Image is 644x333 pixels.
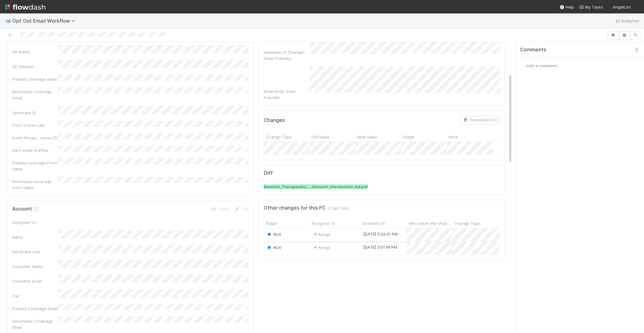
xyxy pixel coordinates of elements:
[454,220,480,226] span: Change Type
[460,116,500,124] button: Download CSV
[266,244,281,251] div: RUV
[312,231,331,237] span: Assign
[12,206,39,212] h5: Account
[579,4,603,10] a: My Tasks
[12,263,58,269] div: Customer Name
[266,231,281,237] div: RUV
[12,234,58,240] div: Name
[264,205,326,211] h5: Other changes for this FC
[266,220,277,226] span: Stage
[264,170,500,176] h5: Diff
[615,17,639,24] a: Analytics
[12,64,58,70] div: GP Email(s)
[520,47,546,53] span: Comments
[520,63,526,69] img: avatar_2de93f86-b6c7-4495-bfe2-fb093354a53c.png
[12,147,58,153] div: Alert email drafted
[210,207,229,211] a: Unlink
[311,220,335,226] span: Assigned To
[559,4,574,10] div: Help
[401,132,447,141] div: Stage
[264,88,309,101] div: Email Body (User Friendly)
[12,219,58,225] div: Assigned To
[526,63,559,68] span: Add a comment...
[309,132,355,141] div: Old Value
[12,178,58,191] div: Secondary coverage front name
[633,4,639,10] img: avatar_2de93f86-b6c7-4495-bfe2-fb093354a53c.png
[5,18,11,23] span: 🐋
[355,132,401,141] div: New Value
[579,5,603,9] span: My Tasks
[12,160,58,172] div: Primary coverage Front name
[408,220,451,226] span: Who made the changes
[12,18,78,24] span: Opt Out Email Workflow
[12,306,58,312] div: Primary Coverage Email
[447,132,493,141] div: Note
[264,117,285,123] h5: Changes
[12,249,58,255] div: Syndicate Link
[363,220,385,226] span: Created On
[312,244,331,251] span: Assign
[12,135,58,141] div: Front thread - convo ID
[12,318,58,330] div: Secondary Coverage Email
[12,293,58,299] div: Tier
[328,205,349,211] span: 2 Opt Outs
[266,232,281,237] span: RUV
[266,245,281,250] span: RUV
[363,231,398,237] div: [DATE] 5:52:01 PM
[12,278,58,284] div: Customer Email
[264,184,368,189] span: Baseline_Therapeutics_-_Nonconf_Introduction_full.pdf
[234,207,248,211] a: Edit
[12,110,58,116] div: Syndicate ID
[12,76,58,82] div: Primary coverage email
[264,49,309,61] div: Summary of Changes (User Friendly)
[12,89,58,101] div: Secondary coverage email
[363,244,397,250] div: [DATE] 5:51:18 PM
[12,122,58,128] div: Front Convo Link
[12,49,58,55] div: GP Name
[613,5,631,9] span: AngelList
[264,132,309,141] div: Change Type
[5,2,45,12] img: logo-inverted-e16ddd16eac7371096b0.svg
